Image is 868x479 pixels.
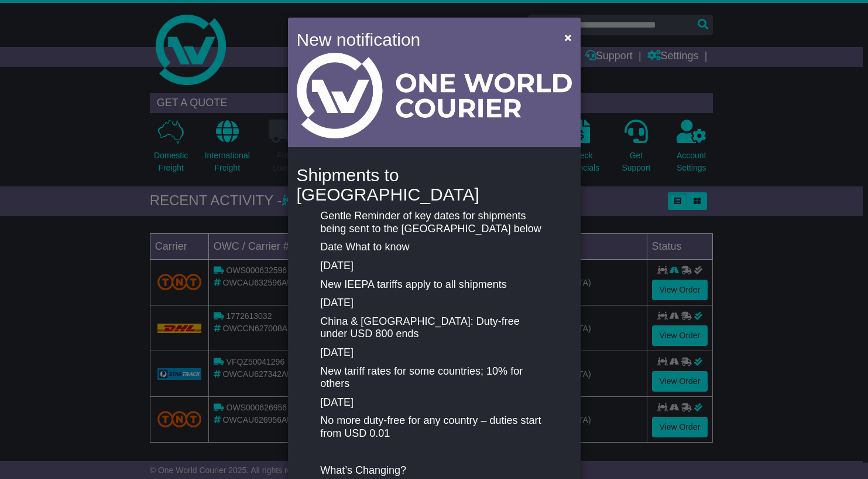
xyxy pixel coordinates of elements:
p: Date What to know [320,241,547,254]
button: Close [558,25,577,49]
p: [DATE] [320,260,547,273]
p: Gentle Reminder of key dates for shipments being sent to the [GEOGRAPHIC_DATA] below [320,210,547,235]
h4: Shipments to [GEOGRAPHIC_DATA] [297,165,572,204]
span: × [564,30,571,44]
h4: New notification [297,26,548,53]
p: China & [GEOGRAPHIC_DATA]: Duty-free under USD 800 ends [320,315,547,341]
img: Light [297,53,572,138]
p: No more duty-free for any country – duties start from USD 0.01 [320,415,547,440]
p: What’s Changing? [320,464,547,477]
p: New tariff rates for some countries; 10% for others [320,365,547,390]
p: New IEEPA tariffs apply to all shipments [320,278,547,291]
p: [DATE] [320,297,547,310]
p: [DATE] [320,396,547,409]
p: [DATE] [320,346,547,359]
